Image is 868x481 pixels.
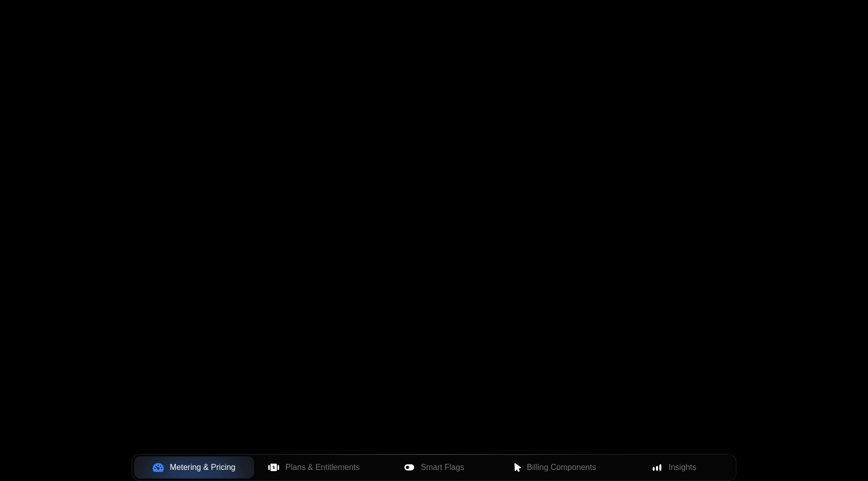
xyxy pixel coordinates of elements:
[285,461,360,473] span: Plans & Entitlements
[170,461,236,473] span: Metering & Pricing
[134,456,254,478] button: Metering & Pricing
[374,456,494,478] button: Smart Flags
[527,461,596,473] span: Billing Components
[421,461,464,473] span: Smart Flags
[494,456,614,478] button: Billing Components
[614,456,734,478] button: Insights
[254,456,374,478] button: Plans & Entitlements
[669,461,696,473] span: Insights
